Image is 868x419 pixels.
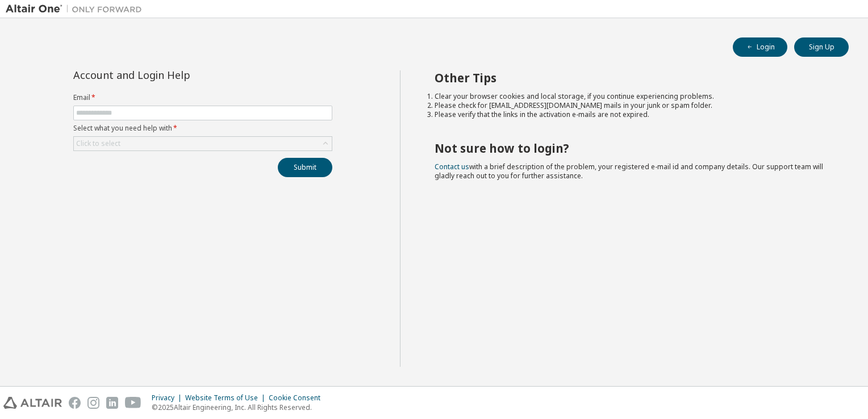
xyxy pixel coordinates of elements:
label: Select what you need help with [73,124,332,133]
button: Sign Up [794,37,849,57]
div: Account and Login Help [73,70,281,79]
div: Cookie Consent [269,393,327,403]
img: altair_logo.svg [3,397,62,409]
li: Clear your browser cookies and local storage, if you continue experiencing problems. [435,92,829,101]
span: with a brief description of the problem, your registered e-mail id and company details. Our suppo... [435,162,823,181]
label: Email [73,93,332,102]
li: Please check for [EMAIL_ADDRESS][DOMAIN_NAME] mails in your junk or spam folder. [435,101,829,110]
button: Submit [278,158,332,177]
img: linkedin.svg [106,397,118,409]
div: Click to select [74,137,332,150]
img: instagram.svg [87,397,99,409]
li: Please verify that the links in the activation e-mails are not expired. [435,110,829,119]
button: Login [733,37,787,57]
div: Website Terms of Use [185,393,269,403]
div: Privacy [152,393,185,403]
img: youtube.svg [125,397,141,409]
a: Contact us [435,162,469,171]
h2: Other Tips [435,70,829,85]
h2: Not sure how to login? [435,141,829,156]
img: facebook.svg [69,397,81,409]
p: © 2025 Altair Engineering, Inc. All Rights Reserved. [152,403,327,412]
div: Click to select [76,139,120,148]
img: Altair One [6,3,148,15]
